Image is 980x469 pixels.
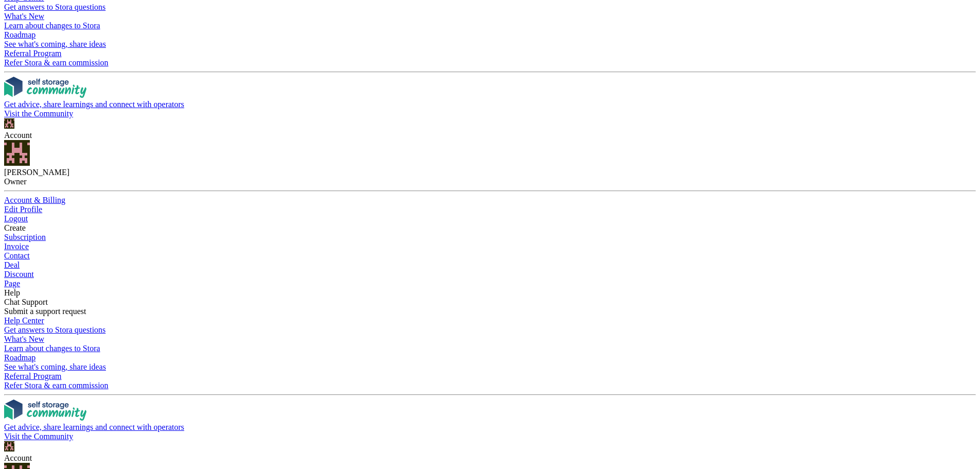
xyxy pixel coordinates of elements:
[4,77,86,98] img: community-logo-e120dcb29bea30313fccf008a00513ea5fe9ad107b9d62852cae38739ed8438e.svg
[4,288,20,297] span: Help
[4,77,976,118] a: Get advice, share learnings and connect with operators Visit the Community
[4,270,976,279] a: Discount
[4,100,976,109] div: Get advice, share learnings and connect with operators
[4,242,976,251] a: Invoice
[4,168,976,177] div: [PERSON_NAME]
[4,251,976,260] a: Contact
[4,381,976,390] div: Refer Stora & earn commission
[4,423,976,432] div: Get advice, share learnings and connect with operators
[4,30,35,39] span: Roadmap
[4,316,976,335] a: Help Center Get answers to Stora questions
[4,214,976,223] a: Logout
[4,335,44,343] span: What's New
[4,441,14,451] img: Jack Bottesch
[4,40,976,49] div: See what's coming, share ideas
[4,432,73,441] span: Visit the Community
[4,353,35,362] span: Roadmap
[4,12,44,21] span: What's New
[4,298,48,306] span: Chat Support
[4,335,976,353] a: What's New Learn about changes to Stora
[4,3,976,12] div: Get answers to Stora questions
[4,30,976,49] a: Roadmap See what's coming, share ideas
[4,12,976,30] a: What's New Learn about changes to Stora
[4,21,976,30] div: Learn about changes to Stora
[4,140,30,166] img: Jack Bottesch
[4,372,976,390] a: Referral Program Refer Stora & earn commission
[4,196,976,205] a: Account & Billing
[4,344,976,353] div: Learn about changes to Stora
[4,399,86,421] img: community-logo-e120dcb29bea30313fccf008a00513ea5fe9ad107b9d62852cae38739ed8438e.svg
[4,399,976,441] a: Get advice, share learnings and connect with operators Visit the Community
[4,223,26,232] span: Create
[4,233,976,242] a: Subscription
[4,307,976,316] div: Submit a support request
[4,362,976,372] div: See what's coming, share ideas
[4,316,44,325] span: Help Center
[4,454,32,462] span: Account
[4,118,14,129] img: Jack Bottesch
[4,260,976,270] a: Deal
[4,49,62,58] span: Referral Program
[4,372,62,380] span: Referral Program
[4,58,976,67] div: Refer Stora & earn commission
[4,49,976,67] a: Referral Program Refer Stora & earn commission
[4,279,976,288] a: Page
[4,353,976,372] a: Roadmap See what's coming, share ideas
[4,325,976,335] div: Get answers to Stora questions
[4,205,976,214] a: Edit Profile
[4,109,73,118] span: Visit the Community
[4,177,976,186] div: Owner
[4,131,32,140] span: Account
